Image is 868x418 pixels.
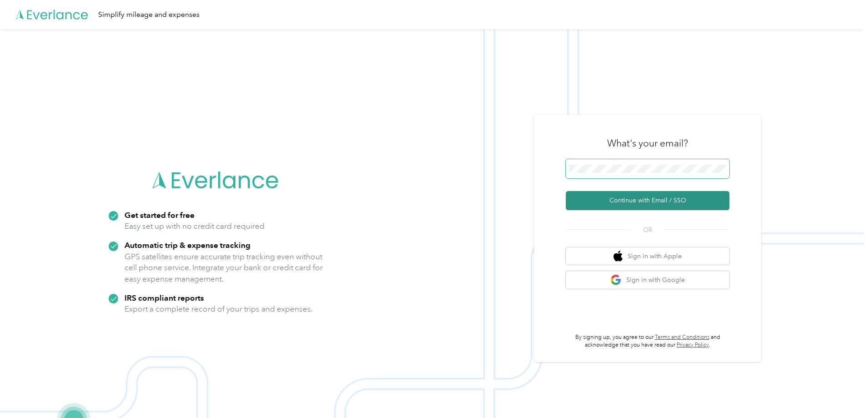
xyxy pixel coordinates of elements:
[125,293,204,302] strong: IRS compliant reports
[677,342,709,348] a: Privacy Policy
[566,333,729,349] p: By signing up, you agree to our and acknowledge that you have read our .
[566,271,729,289] button: google logoSign in with Google
[607,137,688,150] h3: What's your email?
[610,274,622,286] img: google logo
[125,251,323,285] p: GPS satellites ensure accurate trip tracking even without cell phone service. Integrate your bank...
[125,210,195,220] strong: Get started for free
[632,225,663,235] span: OR
[125,221,264,232] p: Easy set up with no credit card required
[125,240,250,250] strong: Automatic trip & expense tracking
[125,303,313,315] p: Export a complete record of your trips and expenses.
[614,251,623,262] img: apple logo
[566,247,729,265] button: apple logoSign in with Apple
[655,334,709,341] a: Terms and Conditions
[98,9,200,20] div: Simplify mileage and expenses
[566,191,729,210] button: Continue with Email / SSO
